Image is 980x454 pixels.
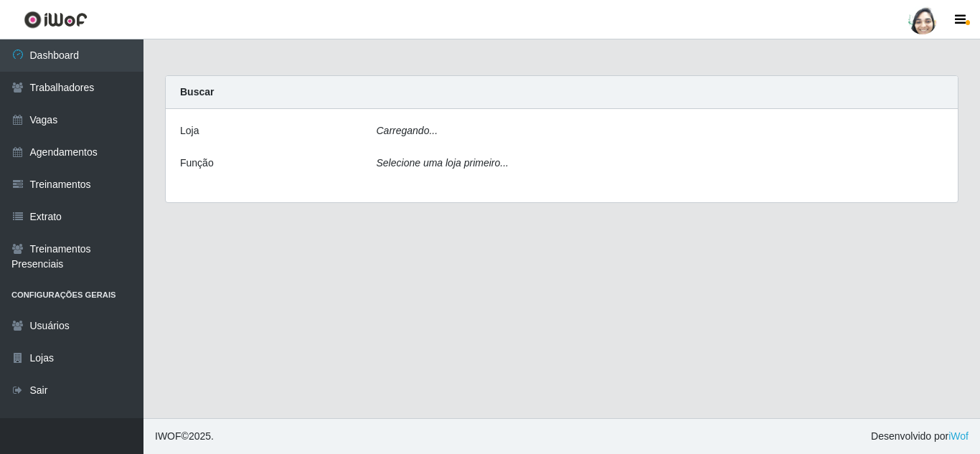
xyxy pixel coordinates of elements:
span: © 2025 . [155,429,214,444]
span: Desenvolvido por [871,429,969,444]
label: Função [180,156,214,171]
label: Loja [180,123,199,138]
strong: Buscar [180,86,214,98]
img: CoreUI Logo [24,11,88,29]
i: Selecione uma loja primeiro... [377,157,509,169]
i: Carregando... [377,125,438,136]
span: IWOF [155,430,182,442]
a: iWof [948,430,969,442]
